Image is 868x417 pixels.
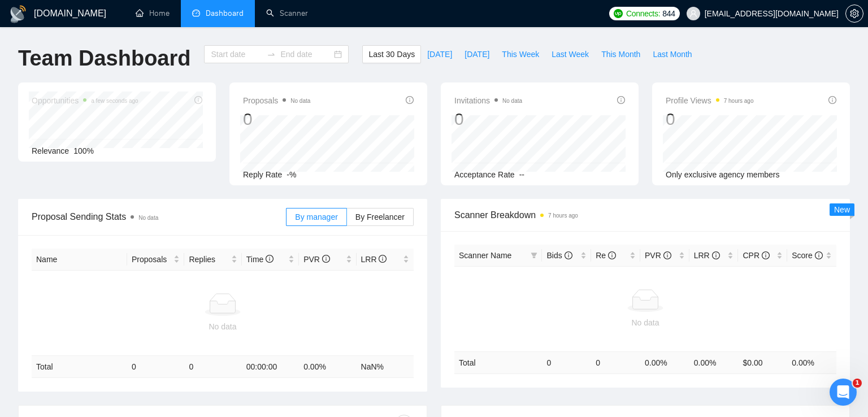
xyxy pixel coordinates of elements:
[815,251,823,259] span: info-circle
[601,48,640,60] span: This Month
[192,9,200,17] span: dashboard
[287,170,296,179] span: -%
[502,48,539,60] span: This Week
[454,170,515,179] span: Acceptance Rate
[546,251,572,260] span: Bids
[357,356,414,378] td: NaN %
[663,251,671,259] span: info-circle
[830,379,857,406] iframe: Intercom live chat
[645,251,671,260] span: PVR
[552,48,589,60] span: Last Week
[243,94,310,107] span: Proposals
[653,48,692,60] span: Last Month
[595,45,646,63] button: This Month
[299,356,356,378] td: 0.00 %
[465,48,489,60] span: [DATE]
[454,94,522,107] span: Invitations
[189,253,228,266] span: Replies
[421,45,458,63] button: [DATE]
[454,351,542,373] td: Total
[290,98,310,104] span: No data
[694,251,720,260] span: LRR
[845,9,863,18] a: setting
[242,356,299,378] td: 00:00:00
[496,45,545,63] button: This Week
[246,255,274,264] span: Time
[724,98,754,104] time: 7 hours ago
[738,351,787,373] td: $ 0.00
[792,251,822,260] span: Score
[787,351,836,373] td: 0.00 %
[762,251,770,259] span: info-circle
[502,98,522,104] span: No data
[18,45,190,72] h1: Team Dashboard
[666,108,754,130] div: 0
[828,96,836,104] span: info-circle
[362,45,421,63] button: Last 30 Days
[608,251,616,259] span: info-circle
[565,251,572,259] span: info-circle
[9,5,27,23] img: logo
[596,251,616,260] span: Re
[743,251,769,260] span: CPR
[184,356,241,378] td: 0
[322,255,330,263] span: info-circle
[640,351,689,373] td: 0.00 %
[361,255,387,264] span: LRR
[646,45,698,63] button: Last Month
[545,45,595,63] button: Last Week
[32,146,69,155] span: Relevance
[32,249,127,271] th: Name
[834,205,850,214] span: New
[243,108,310,130] div: 0
[127,356,184,378] td: 0
[666,170,780,179] span: Only exclusive agency members
[626,7,660,20] span: Connects:
[662,7,675,20] span: 844
[32,210,286,224] span: Proposal Sending Stats
[454,108,522,130] div: 0
[531,252,537,259] span: filter
[368,48,415,60] span: Last 30 Days
[243,170,282,179] span: Reply Rate
[295,212,337,221] span: By manager
[406,96,414,104] span: info-circle
[138,215,158,221] span: No data
[542,351,591,373] td: 0
[303,255,330,264] span: PVR
[458,45,496,63] button: [DATE]
[267,50,276,59] span: to
[36,320,409,333] div: No data
[132,253,171,266] span: Proposals
[459,251,511,260] span: Scanner Name
[280,48,332,60] input: End date
[211,48,262,60] input: Start date
[853,379,862,388] span: 1
[591,351,640,373] td: 0
[266,8,308,18] a: searchScanner
[617,96,625,104] span: info-circle
[519,170,524,179] span: --
[845,5,863,23] button: setting
[528,247,540,264] span: filter
[846,9,863,18] span: setting
[32,356,127,378] td: Total
[712,251,720,259] span: info-circle
[379,255,387,263] span: info-circle
[548,212,578,219] time: 7 hours ago
[454,208,836,222] span: Scanner Breakdown
[136,8,170,18] a: homeHome
[427,48,452,60] span: [DATE]
[206,8,244,18] span: Dashboard
[184,249,241,271] th: Replies
[355,212,405,221] span: By Freelancer
[666,94,754,107] span: Profile Views
[689,351,739,373] td: 0.00 %
[459,316,832,329] div: No data
[614,9,623,18] img: upwork-logo.png
[73,146,94,155] span: 100%
[267,50,276,59] span: swap-right
[266,255,274,263] span: info-circle
[689,10,697,18] span: user
[127,249,184,271] th: Proposals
